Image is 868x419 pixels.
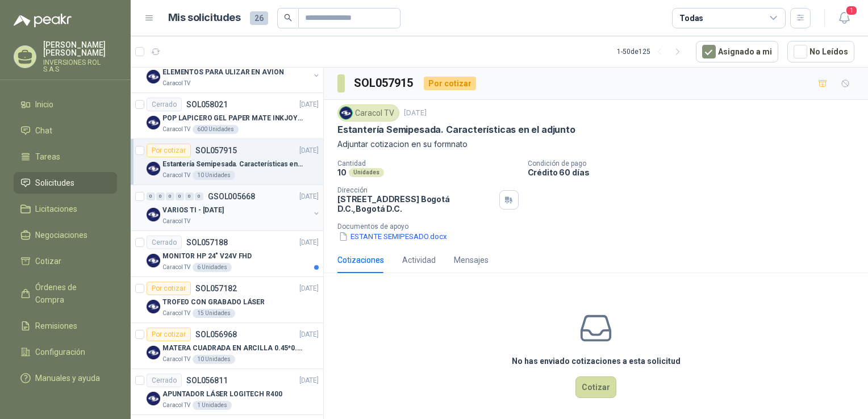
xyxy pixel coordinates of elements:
[162,171,190,180] p: Caracol TV
[162,205,224,216] p: VARIOS TI - [DATE]
[35,203,77,215] span: Licitaciones
[14,172,117,194] a: Solicitudes
[337,231,448,242] button: ESTANTE SEMIPESADO.docx
[162,355,190,364] p: Caracol TV
[195,284,237,292] p: SOL057182
[337,223,863,231] p: Documentos de apoyo
[195,192,203,200] div: 0
[14,250,117,272] a: Cotizar
[454,254,489,266] div: Mensajes
[337,138,854,150] p: Adjuntar cotizacion en su formnato
[845,5,858,16] span: 1
[162,251,252,262] p: MONITOR HP 24" V24V FHD
[679,12,703,24] div: Todas
[402,254,436,266] div: Actividad
[35,320,77,332] span: Remisiones
[131,231,323,277] a: CerradoSOL057188[DATE] Company LogoMONITOR HP 24" V24V FHDCaracol TV6 Unidades
[147,282,191,295] div: Por cotizar
[337,194,495,213] p: [STREET_ADDRESS] Bogotá D.C. , Bogotá D.C.
[354,74,415,92] h3: SOL057915
[512,355,681,367] h3: No has enviado cotizaciones a esta solicitud
[131,277,323,323] a: Por cotizarSOL057182[DATE] Company LogoTROFEO CON GRABADO LÁSERCaracol TV15 Unidades
[131,93,323,139] a: CerradoSOL058021[DATE] Company LogoPOP LAPICERO GEL PAPER MATE INKJOY 0.7 (Revisar el adjunto)Car...
[162,67,283,78] p: ELEMENTOS PARA ULIZAR EN AVION
[162,217,190,226] p: Caracol TV
[337,160,519,167] p: Cantidad
[337,124,575,136] p: Estantería Semipesada. Características en el adjunto
[299,191,319,202] p: [DATE]
[35,177,74,189] span: Solicitudes
[14,198,117,220] a: Licitaciones
[299,237,319,248] p: [DATE]
[147,98,182,111] div: Cerrado
[162,113,304,124] p: POP LAPICERO GEL PAPER MATE INKJOY 0.7 (Revisar el adjunto)
[186,238,228,246] p: SOL057188
[528,167,864,177] p: Crédito 60 días
[14,14,72,27] img: Logo peakr
[35,98,53,111] span: Inicio
[14,120,117,141] a: Chat
[14,315,117,337] a: Remisiones
[208,192,255,200] p: GSOL005668
[131,139,323,185] a: Por cotizarSOL057915[DATE] Company LogoEstantería Semipesada. Características en el adjuntoCaraco...
[162,401,190,410] p: Caracol TV
[162,389,282,400] p: APUNTADOR LÁSER LOGITECH R400
[340,107,352,119] img: Company Logo
[787,41,854,62] button: No Leídos
[35,229,87,241] span: Negociaciones
[35,372,100,384] span: Manuales y ayuda
[14,367,117,389] a: Manuales y ayuda
[195,330,237,338] p: SOL056968
[617,43,687,61] div: 1 - 50 de 125
[193,171,235,180] div: 10 Unidades
[35,150,60,163] span: Tareas
[193,355,235,364] div: 10 Unidades
[162,309,190,318] p: Caracol TV
[349,168,384,177] div: Unidades
[162,297,265,308] p: TROFEO CON GRABADO LÁSER
[35,346,85,358] span: Configuración
[162,159,304,170] p: Estantería Semipesada. Características en el adjunto
[185,192,194,200] div: 0
[147,328,191,341] div: Por cotizar
[147,192,155,200] div: 0
[147,144,191,157] div: Por cotizar
[162,79,190,88] p: Caracol TV
[186,100,228,108] p: SOL058021
[147,346,160,359] img: Company Logo
[14,341,117,363] a: Configuración
[186,376,228,384] p: SOL056811
[147,52,321,88] a: 6 0 0 0 0 0 GSOL005697[DATE] Company LogoELEMENTOS PARA ULIZAR EN AVIONCaracol TV
[193,263,232,272] div: 6 Unidades
[14,146,117,167] a: Tareas
[166,192,174,200] div: 0
[147,392,160,405] img: Company Logo
[193,401,232,410] div: 1 Unidades
[43,59,117,73] p: INVERSIONES ROL S.A.S
[162,263,190,272] p: Caracol TV
[284,14,292,22] span: search
[696,41,778,62] button: Asignado a mi
[147,254,160,267] img: Company Logo
[14,224,117,246] a: Negociaciones
[168,10,241,26] h1: Mis solicitudes
[337,254,384,266] div: Cotizaciones
[575,376,616,398] button: Cotizar
[147,300,160,313] img: Company Logo
[834,8,854,28] button: 1
[14,94,117,115] a: Inicio
[162,125,190,134] p: Caracol TV
[131,369,323,415] a: CerradoSOL056811[DATE] Company LogoAPUNTADOR LÁSER LOGITECH R400Caracol TV1 Unidades
[147,236,182,249] div: Cerrado
[156,192,165,200] div: 0
[14,276,117,311] a: Órdenes de Compra
[162,343,304,354] p: MATERA CUADRADA EN ARCILLA 0.45*0.45*0.40
[299,145,319,156] p: [DATE]
[195,146,237,154] p: SOL057915
[337,186,495,194] p: Dirección
[193,125,239,134] div: 600 Unidades
[337,167,347,177] p: 10
[528,160,864,167] p: Condición de pago
[193,309,235,318] div: 15 Unidades
[176,192,184,200] div: 0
